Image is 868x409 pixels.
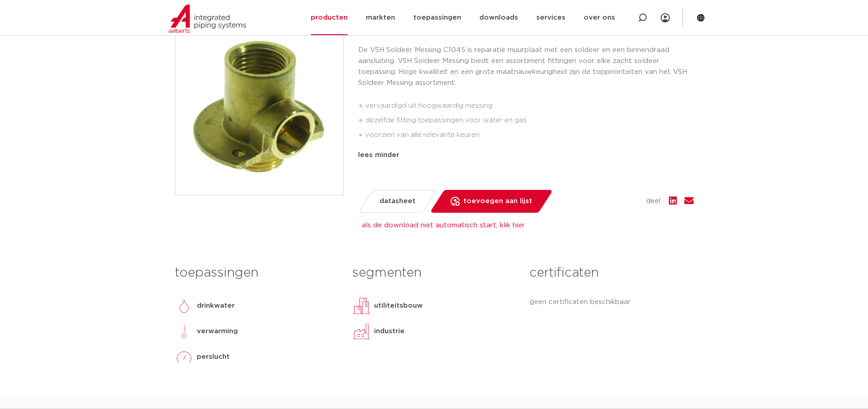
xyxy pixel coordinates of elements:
[352,264,516,282] h3: segmenten
[175,297,193,315] img: drinkwater
[529,297,693,308] p: geen certificaten beschikbaar
[352,322,370,341] img: industrie
[197,300,235,311] p: drinkwater
[175,322,193,341] img: verwarming
[358,150,693,161] div: lees minder
[374,326,405,337] p: industrie
[175,348,193,366] img: perslucht
[352,297,370,315] img: utiliteitsbouw
[374,300,423,311] p: utiliteitsbouw
[358,45,693,89] p: De VSH Soldeer Messing C1045 is reparatie muurplaat met een soldeer en een binnendraad aansluitin...
[197,351,230,362] p: perslucht
[197,326,238,337] p: verwarming
[365,128,693,142] li: voorzien van alle relevante keuren
[463,194,532,209] span: toevoegen aan lijst
[365,113,693,128] li: dezelfde fitting toepassingen voor water en gas
[362,222,525,229] a: als de download niet automatisch start, klik hier
[175,264,339,282] h3: toepassingen
[175,27,343,195] img: Product Image for VSH Soldeer Messing reparatiemuurplaat MFF G1/2"x15xG1/2"
[529,264,693,282] h3: certificaten
[380,194,416,209] span: datasheet
[646,196,662,207] span: deel:
[358,190,437,213] a: datasheet
[365,99,693,113] li: vervaardigd uit hoogwaardig messing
